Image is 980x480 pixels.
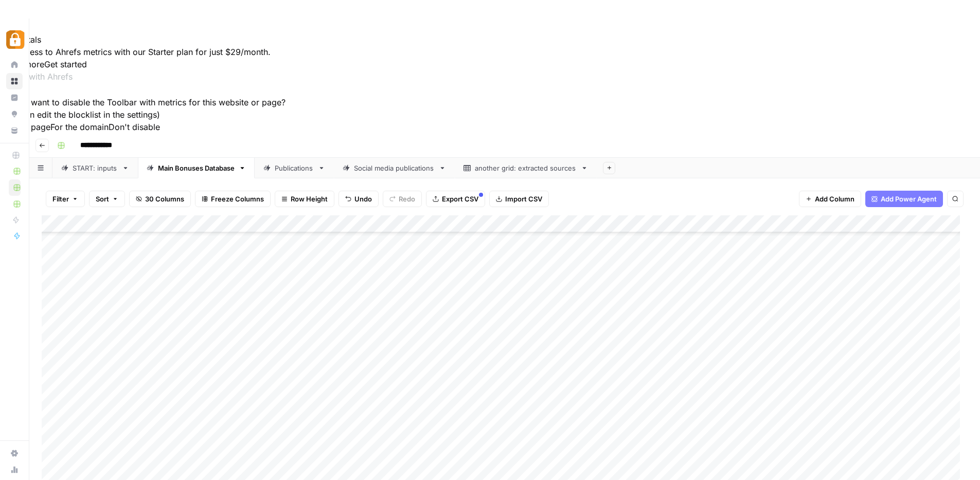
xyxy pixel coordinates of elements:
[442,194,478,204] span: Export CSV
[275,163,314,173] div: Publications
[89,191,125,207] button: Sort
[815,194,854,204] span: Add Column
[383,191,422,207] button: Redo
[426,191,485,207] button: Export CSV
[455,158,597,178] a: another grid: extracted sources
[211,194,264,204] span: Freeze Columns
[129,191,191,207] button: 30 Columns
[6,461,23,478] a: Usage
[6,445,23,461] a: Settings
[158,163,235,173] div: Main Bonuses Database
[799,191,861,207] button: Add Column
[145,194,184,204] span: 30 Columns
[334,158,455,178] a: Social media publications
[44,58,87,70] button: Get started
[354,194,372,204] span: Undo
[46,191,85,207] button: Filter
[275,191,334,207] button: Row Height
[255,158,334,178] a: Publications
[505,194,542,204] span: Import CSV
[6,122,23,139] a: Your Data
[489,191,549,207] button: Import CSV
[881,194,937,204] span: Add Power Agent
[73,163,118,173] div: START: inputs
[399,194,415,204] span: Redo
[865,191,943,207] button: Add Power Agent
[354,163,435,173] div: Social media publications
[138,158,255,178] a: Main Bonuses Database
[52,158,138,178] a: START: inputs
[52,194,69,204] span: Filter
[291,194,328,204] span: Row Height
[50,121,109,133] button: For the domain
[96,194,109,204] span: Sort
[195,191,271,207] button: Freeze Columns
[109,121,160,133] button: Don't disable
[338,191,379,207] button: Undo
[475,163,577,173] div: another grid: extracted sources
